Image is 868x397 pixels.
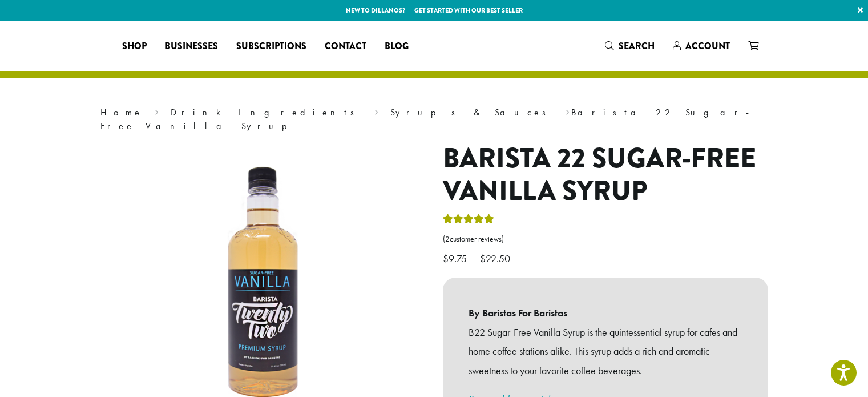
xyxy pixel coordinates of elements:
span: Search [619,39,655,53]
span: Subscriptions [236,39,306,54]
a: Search [596,37,664,55]
span: › [374,102,378,119]
bdi: 22.50 [480,252,513,265]
span: $ [443,252,449,265]
span: Blog [385,39,409,54]
bdi: 9.75 [443,252,470,265]
a: Get started with our best seller [414,6,523,15]
span: › [566,102,570,119]
span: Contact [325,39,366,54]
h1: Barista 22 Sugar-Free Vanilla Syrup [443,142,768,208]
a: Syrups & Sauces [390,106,554,118]
span: Businesses [165,39,218,54]
span: › [155,102,159,119]
div: Rated 5.00 out of 5 [443,212,494,230]
span: Shop [122,39,147,54]
nav: Breadcrumb [100,106,768,133]
span: – [472,252,478,265]
span: Account [685,39,730,53]
p: B22 Sugar-Free Vanilla Syrup is the quintessential syrup for cafes and home coffee stations alike... [469,323,742,380]
a: (2customer reviews) [443,234,768,245]
a: Shop [113,37,156,55]
b: By Baristas For Baristas [469,303,742,323]
span: 2 [445,234,450,244]
span: $ [480,252,486,265]
a: Drink Ingredients [171,106,362,118]
a: Home [100,106,143,118]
